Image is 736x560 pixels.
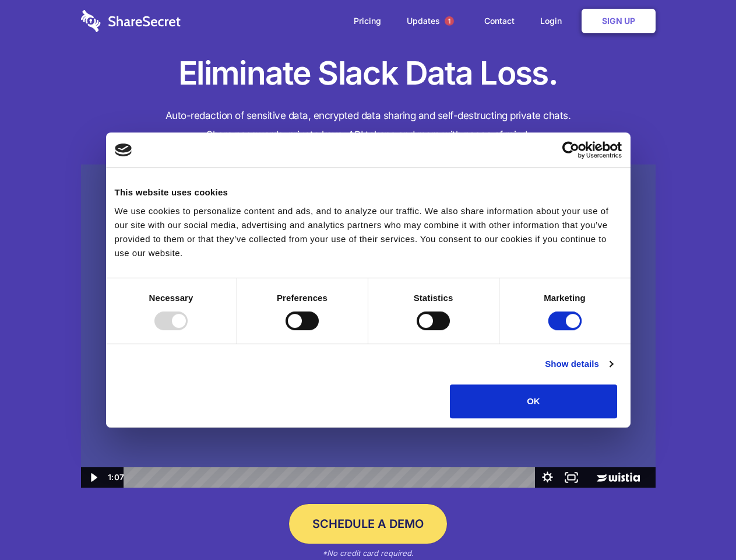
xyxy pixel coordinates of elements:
[149,293,193,303] strong: Necessary
[342,3,393,39] a: Pricing
[289,504,447,544] a: Schedule a Demo
[536,467,559,488] button: Show settings menu
[115,204,622,260] div: We use cookies to personalize content and ads, and to analyze our traffic. We also share informat...
[81,10,181,32] img: logo-wordmark-white-trans-d4663122ce5f474addd5e946df7df03e33cb6a1c49d2221995e7729f52c070b2.svg
[544,293,586,303] strong: Marketing
[545,357,612,371] a: Show details
[81,467,105,488] button: Play Video
[529,3,579,39] a: Login
[81,106,656,145] h4: Auto-redaction of sensitive data, encrypted data sharing and self-destructing private chats. Shar...
[450,384,617,418] button: OK
[115,143,132,156] img: logo
[583,467,655,488] a: Wistia Logo -- Learn More
[582,9,656,33] a: Sign Up
[81,52,656,94] h1: Eliminate Slack Data Loss.
[81,164,656,488] img: Sharesecret
[133,467,530,488] div: Playbar
[559,467,583,488] button: Fullscreen
[445,16,454,26] span: 1
[115,185,622,199] div: This website uses cookies
[473,3,526,39] a: Contact
[414,293,453,303] strong: Statistics
[322,548,414,558] em: *No credit card required.
[520,141,622,159] a: Usercentrics Cookiebot - opens in a new window
[277,293,327,303] strong: Preferences
[678,502,722,546] iframe: Drift Widget Chat Controller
